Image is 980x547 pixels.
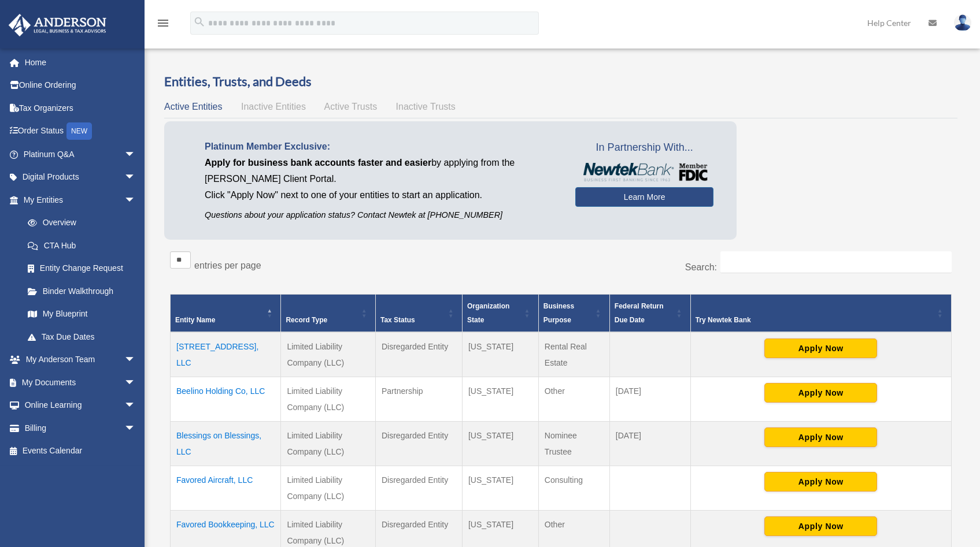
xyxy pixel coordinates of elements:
[281,466,376,510] td: Limited Liability Company (LLC)
[375,294,462,332] th: Tax Status: Activate to sort
[538,466,609,510] td: Consulting
[156,20,170,30] a: menu
[16,325,147,348] a: Tax Due Dates
[171,294,281,332] th: Entity Name: Activate to invert sorting
[8,74,153,97] a: Online Ordering
[8,416,153,440] a: Billingarrow_drop_down
[764,516,877,536] button: Apply Now
[194,261,261,270] label: entries per page
[8,348,153,371] a: My Anderson Teamarrow_drop_down
[16,303,147,326] a: My Blueprint
[462,421,538,466] td: [US_STATE]
[124,166,147,189] span: arrow_drop_down
[462,466,538,510] td: [US_STATE]
[538,421,609,466] td: Nominee Trustee
[205,158,431,168] span: Apply for business bank accounts faster and easier
[764,427,877,447] button: Apply Now
[205,208,558,222] p: Questions about your application status? Contact Newtek at [PHONE_NUMBER]
[685,262,717,272] label: Search:
[205,155,558,187] p: by applying from the [PERSON_NAME] Client Portal.
[281,294,376,332] th: Record Type: Activate to sort
[241,102,306,111] span: Inactive Entities
[124,416,147,440] span: arrow_drop_down
[205,139,558,155] p: Platinum Member Exclusive:
[375,421,462,466] td: Disregarded Entity
[954,14,971,31] img: User Pic
[281,332,376,377] td: Limited Liability Company (LLC)
[124,371,147,395] span: arrow_drop_down
[764,338,877,358] button: Apply Now
[324,102,378,111] span: Active Trusts
[16,211,142,235] a: Overview
[609,294,690,332] th: Federal Return Due Date: Activate to sort
[8,96,153,120] a: Tax Organizers
[156,16,170,30] i: menu
[396,102,456,111] span: Inactive Trusts
[175,316,215,324] span: Entity Name
[696,313,934,327] div: Try Newtek Bank
[615,302,664,324] span: Federal Return Due Date
[281,377,376,421] td: Limited Liability Company (LLC)
[8,120,153,143] a: Order StatusNEW
[124,143,147,166] span: arrow_drop_down
[575,139,713,157] span: In Partnership With...
[8,188,147,211] a: My Entitiesarrow_drop_down
[8,166,153,189] a: Digital Productsarrow_drop_down
[16,257,147,280] a: Entity Change Request
[124,394,147,418] span: arrow_drop_down
[764,383,877,403] button: Apply Now
[171,466,281,510] td: Favored Aircraft, LLC
[375,332,462,377] td: Disregarded Entity
[124,348,147,372] span: arrow_drop_down
[8,440,153,463] a: Events Calendar
[8,51,153,74] a: Home
[16,280,147,303] a: Binder Walkthrough
[543,302,574,324] span: Business Purpose
[462,332,538,377] td: [US_STATE]
[281,421,376,466] td: Limited Liability Company (LLC)
[609,377,690,421] td: [DATE]
[462,377,538,421] td: [US_STATE]
[171,332,281,377] td: [STREET_ADDRESS], LLC
[467,302,509,324] span: Organization State
[8,394,153,417] a: Online Learningarrow_drop_down
[581,163,708,181] img: NewtekBankLogoSM.png
[8,143,153,166] a: Platinum Q&Aarrow_drop_down
[538,377,609,421] td: Other
[5,14,110,36] img: Anderson Advisors Platinum Portal
[193,16,206,28] i: search
[286,316,327,324] span: Record Type
[164,73,957,91] h3: Entities, Trusts, and Deeds
[375,377,462,421] td: Partnership
[609,421,690,466] td: [DATE]
[538,294,609,332] th: Business Purpose: Activate to sort
[171,377,281,421] td: Beelino Holding Co, LLC
[164,102,222,111] span: Active Entities
[538,332,609,377] td: Rental Real Estate
[764,472,877,492] button: Apply Now
[462,294,538,332] th: Organization State: Activate to sort
[171,421,281,466] td: Blessings on Blessings, LLC
[375,466,462,510] td: Disregarded Entity
[8,371,153,394] a: My Documentsarrow_drop_down
[205,187,558,203] p: Click "Apply Now" next to one of your entities to start an application.
[16,234,147,257] a: CTA Hub
[690,294,951,332] th: Try Newtek Bank : Activate to sort
[575,187,713,207] a: Learn More
[380,316,415,324] span: Tax Status
[66,122,92,140] div: NEW
[124,188,147,212] span: arrow_drop_down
